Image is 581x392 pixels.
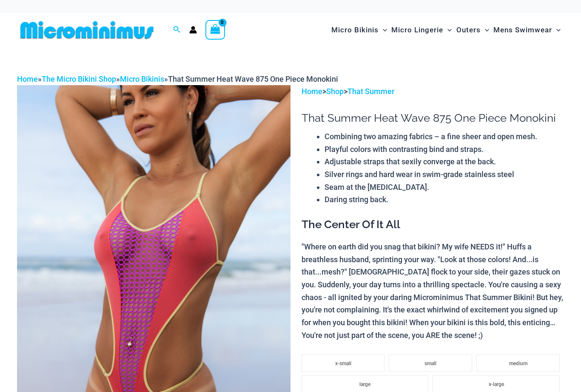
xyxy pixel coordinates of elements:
[456,19,481,41] span: Outers
[302,217,564,232] h3: The Center Of It All
[302,85,564,98] p: > >
[325,193,564,206] li: Daring string back.
[205,20,225,40] a: View Shopping Cart, empty
[325,155,564,168] li: Adjustable straps that sexily converge at the back.
[17,20,157,40] img: MM SHOP LOGO FLAT
[476,355,560,372] li: medium
[424,361,436,366] span: small
[189,26,197,34] a: Account icon link
[359,381,370,387] span: large
[493,19,552,41] span: Mens Swimwear
[389,355,472,372] li: small
[347,87,394,96] a: That Summer
[302,240,564,342] p: "Where on earth did you snag that bikini? My wife NEEDS it!" Huffs a breathless husband, sprintin...
[325,181,564,194] li: Seam at the [MEDICAL_DATA].
[454,17,491,43] a: OutersMenu ToggleMenu Toggle
[481,19,489,41] span: Menu Toggle
[328,16,564,44] nav: Site Navigation
[17,74,38,83] a: Home
[173,25,181,35] a: Search icon link
[491,17,563,43] a: Mens SwimwearMenu ToggleMenu Toggle
[335,361,351,366] span: x-small
[443,19,452,41] span: Menu Toggle
[509,361,527,366] span: medium
[302,112,564,125] h1: That Summer Heat Wave 875 One Piece Monokini
[325,143,564,156] li: Playful colors with contrasting bind and straps.
[302,87,322,96] a: Home
[489,381,504,387] span: x-large
[302,355,385,372] li: x-small
[325,168,564,181] li: Silver rings and hard wear in swim-grade stainless steel
[389,17,454,43] a: Micro LingerieMenu ToggleMenu Toggle
[325,130,564,143] li: Combining two amazing fabrics – a fine sheer and open mesh.
[329,17,389,43] a: Micro BikinisMenu ToggleMenu Toggle
[331,19,379,41] span: Micro Bikinis
[168,74,338,83] span: That Summer Heat Wave 875 One Piece Monokini
[17,74,338,83] span: » » »
[326,87,344,96] a: Shop
[120,74,164,83] a: Micro Bikinis
[379,19,387,41] span: Menu Toggle
[42,74,116,83] a: The Micro Bikini Shop
[552,19,561,41] span: Menu Toggle
[391,19,443,41] span: Micro Lingerie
